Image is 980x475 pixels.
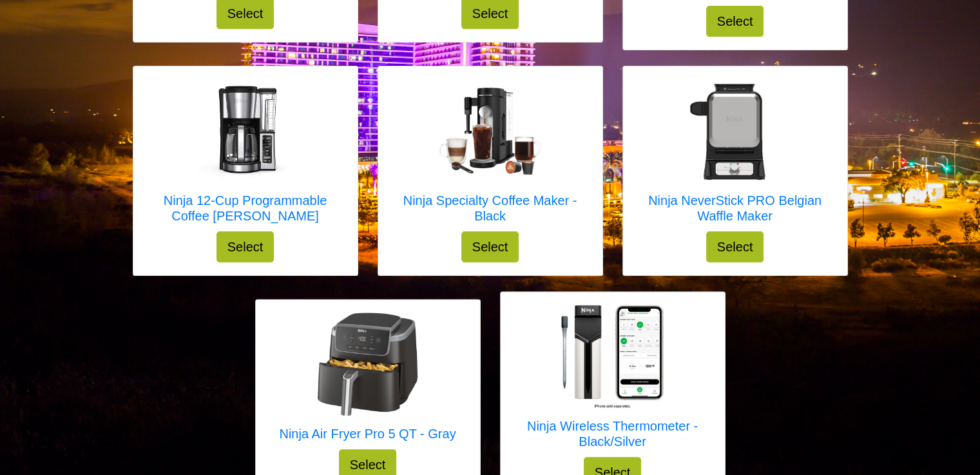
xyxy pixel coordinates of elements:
[391,79,590,231] a: Ninja Specialty Coffee Maker - Black Ninja Specialty Coffee Maker - Black
[684,79,787,182] img: Ninja NeverStick PRO Belgian Waffle Maker
[706,231,764,262] button: Select
[146,79,345,231] a: Ninja 12-Cup Programmable Coffee Brewer Ninja 12-Cup Programmable Coffee [PERSON_NAME]
[216,231,274,262] button: Select
[279,313,456,449] a: Ninja Air Fryer Pro 5 QT - Gray Ninja Air Fryer Pro 5 QT - Gray
[391,193,590,224] h5: Ninja Specialty Coffee Maker - Black
[279,426,456,441] h5: Ninja Air Fryer Pro 5 QT - Gray
[439,88,542,175] img: Ninja Specialty Coffee Maker - Black
[194,79,297,182] img: Ninja 12-Cup Programmable Coffee Brewer
[514,418,712,449] h5: Ninja Wireless Thermometer - Black/Silver
[146,193,345,224] h5: Ninja 12-Cup Programmable Coffee [PERSON_NAME]
[461,231,519,262] button: Select
[316,313,419,416] img: Ninja Air Fryer Pro 5 QT - Gray
[636,193,834,224] h5: Ninja NeverStick PRO Belgian Waffle Maker
[706,6,764,37] button: Select
[561,305,664,408] img: Ninja Wireless Thermometer - Black/Silver
[636,79,834,231] a: Ninja NeverStick PRO Belgian Waffle Maker Ninja NeverStick PRO Belgian Waffle Maker
[514,305,712,457] a: Ninja Wireless Thermometer - Black/Silver Ninja Wireless Thermometer - Black/Silver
